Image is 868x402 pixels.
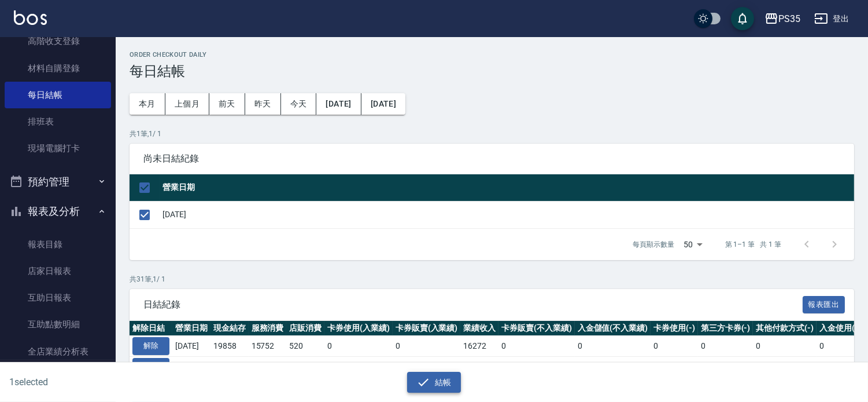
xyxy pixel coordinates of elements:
img: Logo [14,10,47,25]
a: 互助點數明細 [5,311,111,338]
th: 現金結存 [210,321,249,336]
th: 解除日結 [130,321,172,336]
button: 前天 [209,93,245,115]
th: 業績收入 [460,321,498,336]
td: 0 [753,336,817,357]
th: 店販消費 [286,321,324,336]
a: 現場電腦打卡 [5,135,111,162]
p: 每頁顯示數量 [633,239,674,250]
button: 昨天 [245,93,281,115]
a: 店家日報表 [5,258,111,284]
a: 報表匯出 [803,298,845,309]
td: 0 [753,357,817,378]
button: [DATE] [361,93,405,115]
td: 16191 [210,357,249,378]
th: 卡券販賣(入業績) [393,321,461,336]
button: 本月 [130,93,165,115]
button: 解除 [132,337,169,355]
th: 卡券販賣(不入業績) [498,321,575,336]
th: 營業日期 [172,321,210,336]
td: 0 [286,357,324,378]
button: 登出 [810,8,854,30]
td: 0 [498,336,575,357]
a: 材料自購登錄 [5,55,111,82]
button: PS35 [760,7,805,31]
h6: 1 selected [9,375,215,389]
td: 0 [393,336,461,357]
td: [DATE] [172,336,210,357]
td: 520 [286,336,324,357]
td: [DATE] [172,357,210,378]
td: 16191 [460,357,498,378]
h3: 每日結帳 [130,63,854,79]
button: 預約管理 [5,167,111,197]
th: 入金儲值(不入業績) [575,321,651,336]
td: 19858 [210,336,249,357]
a: 報表目錄 [5,231,111,258]
td: 0 [817,357,864,378]
td: 0 [498,357,575,378]
button: save [731,7,754,30]
th: 其他付款方式(-) [753,321,817,336]
td: 15752 [249,336,287,357]
th: 服務消費 [249,321,287,336]
td: 0 [698,336,754,357]
th: 入金使用(-) [817,321,864,336]
a: 每日結帳 [5,82,111,108]
button: 上個月 [165,93,209,115]
button: 報表及分析 [5,196,111,226]
button: [DATE] [316,93,361,115]
td: 0 [698,357,754,378]
button: 結帳 [407,372,461,393]
th: 第三方卡券(-) [698,321,754,336]
p: 第 1–1 筆 共 1 筆 [725,239,781,250]
span: 尚未日結紀錄 [143,153,840,165]
a: 排班表 [5,108,111,135]
div: PS35 [778,12,800,26]
td: [DATE] [160,201,854,228]
h2: Order checkout daily [130,51,854,59]
a: 高階收支登錄 [5,28,111,54]
th: 卡券使用(-) [651,321,698,336]
td: 0 [393,357,461,378]
div: 50 [679,229,707,260]
th: 營業日期 [160,174,854,202]
button: 報表匯出 [803,296,845,314]
td: 0 [651,336,698,357]
span: 日結紀錄 [143,299,803,310]
button: 解除 [132,358,169,376]
td: 0 [324,336,393,357]
td: 0 [651,357,698,378]
a: 互助日報表 [5,284,111,311]
td: 0 [817,336,864,357]
button: 今天 [281,93,317,115]
a: 全店業績分析表 [5,338,111,365]
td: 16191 [249,357,287,378]
td: 0 [324,357,393,378]
td: 16272 [460,336,498,357]
th: 卡券使用(入業績) [324,321,393,336]
td: 0 [575,336,651,357]
p: 共 31 筆, 1 / 1 [130,274,854,284]
td: 0 [575,357,651,378]
p: 共 1 筆, 1 / 1 [130,129,854,139]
